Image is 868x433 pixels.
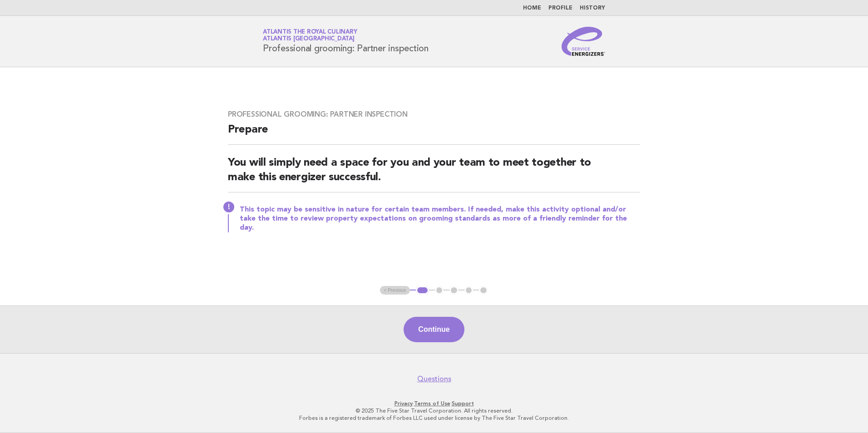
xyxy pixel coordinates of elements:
a: Terms of Use [414,400,450,407]
span: Atlantis [GEOGRAPHIC_DATA] [263,36,355,42]
button: 1 [416,286,429,295]
a: Profile [548,5,572,11]
a: Support [452,400,474,407]
a: History [580,5,605,11]
h2: Prepare [228,123,640,145]
a: Atlantis the Royal CulinaryAtlantis [GEOGRAPHIC_DATA] [263,29,357,42]
h1: Professional grooming: Partner inspection [263,30,429,53]
button: Continue [404,317,464,342]
h3: Professional grooming: Partner inspection [228,110,640,119]
p: · · [156,400,712,407]
img: Service Energizers [562,27,605,56]
p: Forbes is a registered trademark of Forbes LLC used under license by The Five Star Travel Corpora... [156,414,712,422]
h2: You will simply need a space for you and your team to meet together to make this energizer succes... [228,156,640,192]
p: This topic may be sensitive in nature for certain team members. If needed, make this activity opt... [240,205,640,232]
a: Questions [417,374,451,384]
a: Home [523,5,541,11]
p: © 2025 The Five Star Travel Corporation. All rights reserved. [156,407,712,414]
a: Privacy [395,400,413,407]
